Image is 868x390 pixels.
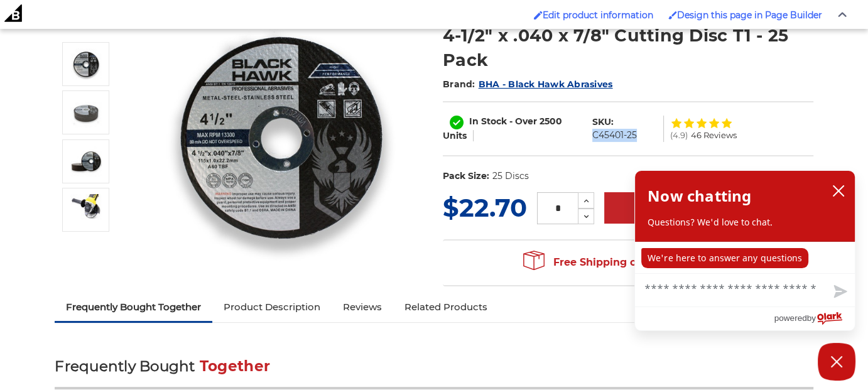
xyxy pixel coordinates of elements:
[443,170,489,183] dt: Pack Size:
[648,216,842,229] p: Questions? We'd love to chat.
[528,3,659,27] a: Enabled brush for product edit Edit product information
[774,307,855,330] a: Powered by Olark
[828,181,849,200] button: close chatbox
[648,183,751,209] h2: Now chatting
[212,293,332,321] a: Product Description
[443,23,813,72] h1: 4-1/2" x .040 x 7/8" Cutting Disc T1 - 25 Pack
[823,278,855,306] button: Send message
[634,170,855,331] div: olark chatbox
[443,192,527,223] span: $22.70
[534,11,543,19] img: Enabled brush for product edit
[641,248,808,268] p: We're here to answer any questions
[592,116,614,129] dt: SKU:
[509,116,537,127] span: - Over
[55,293,212,321] a: Frequently Bought Together
[479,79,613,90] a: BHA - Black Hawk Abrasives
[200,357,270,375] span: Together
[677,9,822,21] span: Design this page in Page Builder
[156,10,407,261] img: 4-1/2" super thin cut off wheel for fast metal cutting and minimal kerf
[469,116,507,127] span: In Stock
[662,3,828,27] a: Enabled brush for page builder edit. Design this page in Page Builder
[691,131,737,139] span: 46 Reviews
[668,11,677,19] img: Enabled brush for page builder edit.
[838,12,847,18] img: Close Admin Bar
[55,357,195,375] span: Frequently Bought
[70,146,102,177] img: 4.5" x .040" cutting wheel for metal and stainless steel
[774,310,806,326] span: powered
[670,131,688,139] span: (4.9)
[393,293,499,321] a: Related Products
[443,130,467,141] span: Units
[543,9,653,21] span: Edit product information
[592,129,637,142] dd: C45401-25
[70,97,102,128] img: BHA 25 pack of type 1 flat cut off wheels, 4.5 inch diameter
[818,343,855,381] button: Close Chatbox
[443,79,475,90] span: Brand:
[807,310,816,326] span: by
[492,170,529,183] dd: 25 Discs
[70,48,102,80] img: 4-1/2" super thin cut off wheel for fast metal cutting and minimal kerf
[523,250,733,275] span: Free Shipping on orders over $149
[540,116,562,127] span: 2500
[635,242,855,273] div: chat
[70,194,102,225] img: Ultra-thin 4.5-inch metal cut-off disc T1 on angle grinder for precision metal cutting.
[332,293,393,321] a: Reviews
